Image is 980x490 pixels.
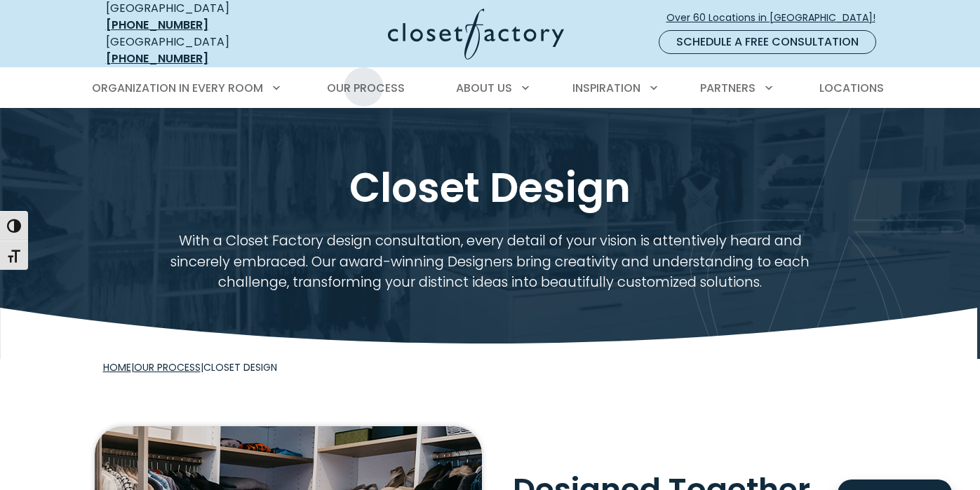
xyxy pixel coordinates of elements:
img: Closet Factory Logo [388,8,564,60]
span: Organization in Every Room [92,80,263,96]
span: Inspiration [572,80,640,96]
a: Home [103,360,131,374]
span: Partners [700,80,756,96]
nav: Primary Menu [82,69,899,108]
span: Closet Design [203,360,277,374]
h1: Closet Design [103,162,878,214]
a: [PHONE_NUMBER] [106,50,208,67]
a: Over 60 Locations in [GEOGRAPHIC_DATA]! [666,6,887,30]
a: Our Process [134,360,201,374]
span: Locations [819,80,884,96]
span: About Us [456,80,512,96]
span: Over 60 Locations in [GEOGRAPHIC_DATA]! [666,11,887,25]
span: | | [103,360,277,374]
p: With a Closet Factory design consultation, every detail of your vision is attentively heard and s... [169,231,812,293]
a: Schedule a Free Consultation [659,30,876,54]
div: [GEOGRAPHIC_DATA] [106,34,278,67]
a: [PHONE_NUMBER] [106,17,208,33]
span: Our Process [327,80,405,96]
